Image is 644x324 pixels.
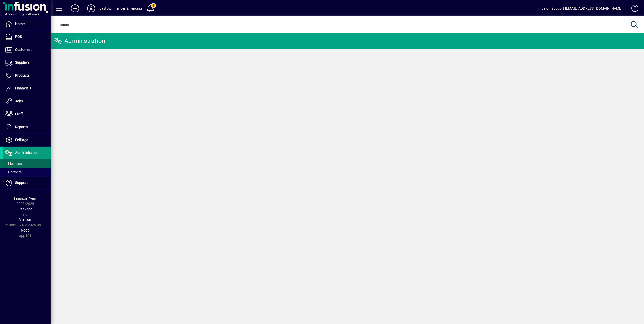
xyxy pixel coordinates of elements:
a: Suppliers [3,56,51,69]
span: Licensees [5,161,23,166]
span: Suppliers [15,60,30,64]
a: Licensees [3,159,51,168]
a: Support [3,177,51,189]
span: Customers [15,48,32,52]
span: Financial Year [14,196,36,200]
span: POS [15,35,22,39]
span: Reports [15,125,28,129]
a: Products [3,69,51,82]
span: Home [15,22,25,26]
span: Jobs [15,99,23,103]
a: POS [3,31,51,43]
button: Profile [83,4,99,13]
span: Support [15,181,28,185]
span: Products [15,73,30,77]
a: Partners [3,168,51,176]
a: Home [3,18,51,30]
a: Staff [3,108,51,121]
a: Settings [3,134,51,146]
a: Knowledge Base [628,1,638,17]
a: Customers [3,43,51,56]
span: Administration [15,151,38,155]
a: Financials [3,82,51,95]
div: Eastown Timber & Fencing [99,4,142,12]
span: Node [21,228,30,232]
a: Jobs [3,95,51,108]
span: Partners [5,170,22,174]
span: Version [19,218,31,222]
span: Staff [15,112,23,116]
a: Reports [3,121,51,133]
span: Package [18,207,32,211]
div: Infusion Support [EMAIL_ADDRESS][DOMAIN_NAME] [537,4,623,12]
button: Add [67,4,83,13]
span: Financials [15,86,31,90]
span: Settings [15,138,28,142]
div: Administration [54,37,105,45]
